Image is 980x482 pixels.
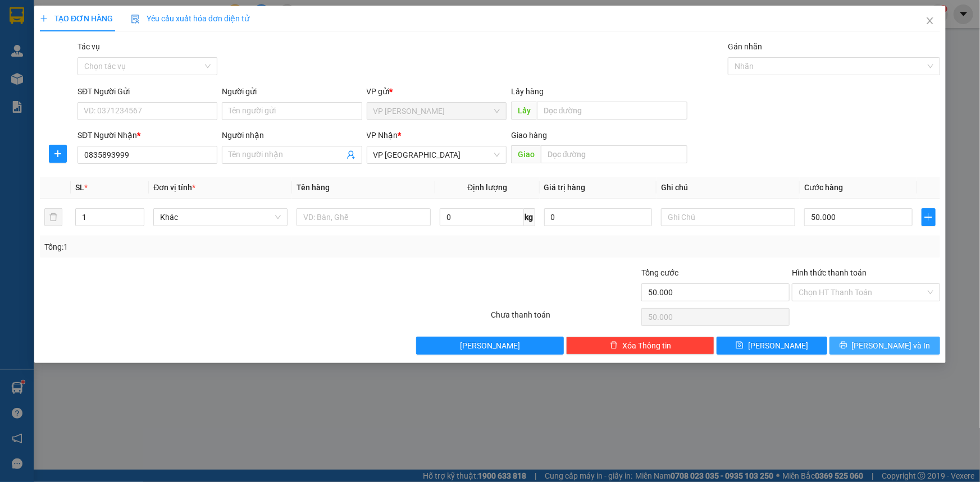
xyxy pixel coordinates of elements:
[297,208,431,226] input: VD: Bàn, Ghế
[622,339,671,352] span: Xóa Thông tin
[717,337,827,355] button: save[PERSON_NAME]
[36,34,72,45] em: Logistics
[78,42,100,51] label: Tác vụ
[829,337,940,355] button: printer[PERSON_NAME] và In
[460,339,520,352] span: [PERSON_NAME]
[661,208,795,226] input: Ghi Chú
[544,183,586,192] span: Giá trị hàng
[657,177,800,199] th: Ghi chú
[804,183,843,192] span: Cước hàng
[75,183,84,192] span: SL
[641,268,678,277] span: Tổng cước
[108,30,163,40] span: 0981 559 551
[222,129,362,141] div: Người nhận
[78,129,217,141] div: SĐT Người Nhận
[736,341,744,350] span: save
[106,11,163,28] span: VP [PERSON_NAME]
[131,15,140,24] img: icon
[748,339,808,352] span: [PERSON_NAME]
[490,309,641,328] div: Chưa thanh toán
[537,102,687,120] input: Dọc đường
[511,87,544,96] span: Lấy hàng
[467,183,507,192] span: Định lượng
[44,208,62,226] button: delete
[852,339,931,352] span: [PERSON_NAME] và In
[35,6,73,18] span: HAIVAN
[926,16,935,25] span: close
[4,79,83,95] span: 0978868748
[44,241,379,253] div: Tổng: 1
[373,146,500,163] span: VP HÀ NỘI
[373,103,500,120] span: VP MỘC CHÂU
[222,85,362,98] div: Người gửi
[49,149,66,158] span: plus
[922,208,936,226] button: plus
[914,6,946,37] button: Close
[922,213,935,222] span: plus
[541,145,687,163] input: Dọc đường
[21,20,86,32] span: XUANTRANG
[544,208,653,226] input: 0
[511,145,541,163] span: Giao
[49,145,67,163] button: plus
[297,183,330,192] span: Tên hàng
[367,85,507,98] div: VP gửi
[78,85,217,98] div: SĐT Người Gửi
[840,341,847,350] span: printer
[728,42,762,51] label: Gán nhãn
[4,64,34,71] span: Người gửi:
[416,337,564,355] button: [PERSON_NAME]
[367,131,398,140] span: VP Nhận
[566,337,714,355] button: deleteXóa Thông tin
[524,208,535,226] span: kg
[40,14,113,23] span: TẠO ĐƠN HÀNG
[153,183,195,192] span: Đơn vị tính
[610,341,618,350] span: delete
[160,209,281,226] span: Khác
[4,71,39,79] span: Người nhận:
[347,150,355,159] span: user-add
[511,102,537,120] span: Lấy
[40,15,48,22] span: plus
[792,268,867,277] label: Hình thức thanh toán
[511,131,547,140] span: Giao hàng
[131,14,249,23] span: Yêu cầu xuất hóa đơn điện tử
